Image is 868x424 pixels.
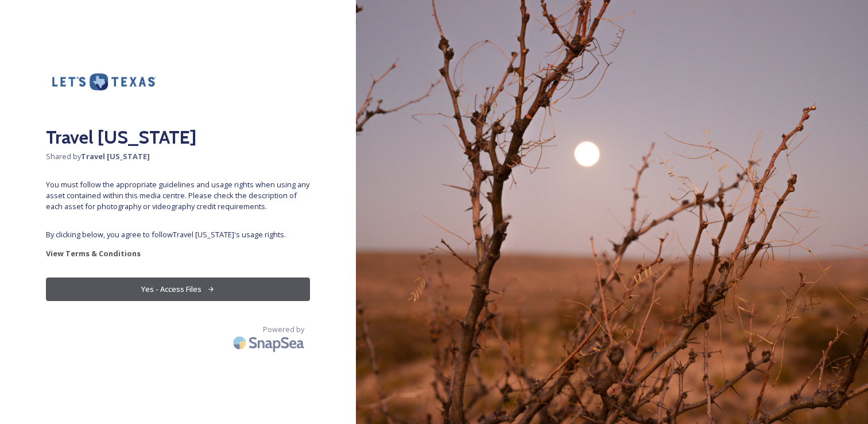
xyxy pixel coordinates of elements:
strong: View Terms & Conditions [46,248,141,259]
span: By clicking below, you agree to follow Travel [US_STATE] 's usage rights. [46,229,310,240]
h2: Travel [US_STATE] [46,124,310,151]
span: Shared by [46,151,310,162]
img: travel-tx.png [46,46,161,118]
img: SnapSea Logo [230,329,310,356]
strong: Travel [US_STATE] [81,151,150,161]
button: Yes - Access Files [46,277,310,301]
a: View Terms & Conditions [46,246,310,260]
span: Powered by [263,324,304,335]
span: You must follow the appropriate guidelines and usage rights when using any asset contained within... [46,179,310,213]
